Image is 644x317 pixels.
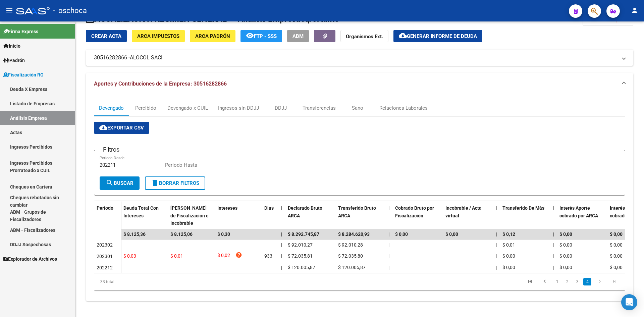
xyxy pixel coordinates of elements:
span: Dias [264,205,274,211]
span: Período [97,205,113,211]
span: $ 0,00 [445,231,458,237]
div: Transferencias [303,104,336,112]
span: | [281,253,282,259]
span: [PERSON_NAME] de Fiscalización e Incobrable [170,205,209,226]
span: Transferido Bruto ARCA [338,205,376,218]
span: $ 0,00 [395,231,408,237]
datatable-header-cell: Intereses [215,201,262,230]
a: 4 [583,278,591,285]
button: Exportar CSV [94,122,149,134]
button: ARCA Padrón [190,30,235,42]
a: 1 [553,278,561,285]
span: | [496,205,497,211]
span: $ 0,00 [502,265,515,270]
button: ARCA Impuestos [132,30,185,42]
button: FTP - SSS [240,30,282,42]
div: Percibido [135,104,156,112]
span: $ 0,30 [217,231,230,237]
span: $ 0,01 [502,242,515,248]
mat-icon: cloud_download [399,32,407,40]
span: Inicio [3,42,20,50]
span: $ 0,02 [217,252,230,261]
span: Fiscalización RG [3,71,44,78]
span: | [553,231,554,237]
span: $ 72.035,81 [288,253,313,259]
span: $ 120.005,87 [338,265,366,270]
span: | [496,242,497,248]
mat-expansion-panel-header: 30516282866 -ALOCOL SACI [86,50,633,66]
span: Firma Express [3,28,38,35]
mat-icon: delete [151,179,159,187]
span: | [496,231,497,237]
div: Sano [352,104,363,112]
span: Declarado Bruto ARCA [288,205,322,218]
a: 2 [563,278,571,285]
span: $ 92.010,27 [288,242,313,248]
i: help [235,252,242,258]
mat-expansion-panel-header: Aportes y Contribuciones de la Empresa: 30516282866 [86,73,633,95]
button: Organismos Ext. [340,30,388,42]
datatable-header-cell: | [386,201,392,230]
li: page 2 [562,276,572,287]
datatable-header-cell: | [278,201,285,230]
span: | [553,253,554,259]
button: Crear Acta [86,30,127,42]
datatable-header-cell: Transferido Bruto ARCA [335,201,386,230]
datatable-header-cell: Período [94,201,121,229]
span: | [281,231,282,237]
datatable-header-cell: Dias [262,201,278,230]
span: | [496,265,497,270]
span: | [281,242,282,248]
span: ARCA Impuestos [137,33,179,39]
div: Aportes y Contribuciones de la Empresa: 30516282866 [86,95,633,301]
mat-icon: search [106,179,114,187]
span: Crear Acta [91,33,121,39]
div: Ingresos sin DDJJ [218,104,259,112]
datatable-header-cell: Declarado Bruto ARCA [285,201,335,230]
datatable-header-cell: | [550,201,557,230]
div: Devengado x CUIL [167,104,208,112]
span: ARCA Padrón [195,33,230,39]
span: $ 0,00 [559,231,572,237]
mat-panel-title: 30516282866 - [94,54,617,61]
span: Generar informe de deuda [407,33,477,39]
span: $ 0,01 [170,253,183,259]
span: Exportar CSV [99,125,144,131]
li: page 3 [572,276,582,287]
a: go to previous page [538,278,551,285]
span: $ 0,00 [502,253,515,259]
span: | [281,265,282,270]
span: $ 0,00 [559,242,572,248]
span: $ 0,00 [610,242,623,248]
h3: Filtros [100,145,123,154]
span: Aportes y Contribuciones de la Empresa: 30516282866 [94,81,227,87]
a: go to first page [524,278,536,285]
span: 933 [264,253,272,259]
button: Borrar Filtros [145,176,205,190]
button: Buscar [100,176,140,190]
div: Open Intercom Messenger [621,294,637,310]
datatable-header-cell: Incobrable / Acta virtual [443,201,493,230]
span: $ 0,12 [502,231,515,237]
datatable-header-cell: Interés Aporte cobrado por ARCA [557,201,607,230]
datatable-header-cell: Transferido De Más [500,201,550,230]
span: Intereses [217,205,237,211]
button: Generar informe de deuda [393,30,482,42]
span: $ 0,00 [559,253,572,259]
mat-icon: person [631,6,639,14]
button: ABM [287,30,309,42]
span: Buscar [106,180,133,186]
div: 33 total [94,273,199,290]
span: Incobrable / Acta virtual [445,205,482,218]
datatable-header-cell: Deuda Bruta Neto de Fiscalización e Incobrable [168,201,215,230]
span: | [553,242,554,248]
datatable-header-cell: | [493,201,500,230]
span: | [553,205,554,211]
a: 3 [573,278,581,285]
span: $ 8.284.620,93 [338,231,370,237]
li: page 1 [552,276,562,287]
span: 202302 [97,242,113,248]
span: $ 0,00 [610,265,623,270]
a: go to next page [593,278,606,285]
span: $ 0,03 [123,253,136,259]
